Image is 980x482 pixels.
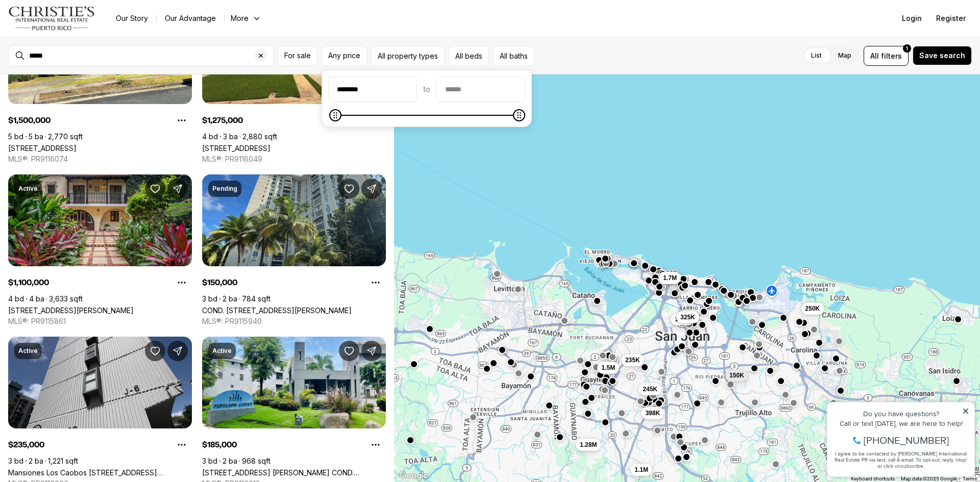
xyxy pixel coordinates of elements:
button: 245K [639,383,661,395]
span: Any price [328,52,360,60]
span: 1.28M [580,441,597,449]
button: 1.28M [576,439,601,451]
button: All beds [449,46,489,66]
button: Save Property: 40 CAMINO COQUI, BEVERLY HILLS [145,179,165,199]
button: Login [896,8,928,29]
button: Register [930,8,972,29]
button: Share Property [361,179,382,199]
p: Active [18,185,38,193]
span: 1 [906,44,908,53]
span: Register [936,14,966,22]
button: 1.1M [630,464,652,476]
button: Share Property [167,341,188,361]
input: priceMin [329,77,416,102]
p: Active [18,347,38,355]
button: All property types [371,46,445,66]
button: Save Property: Mansiones Los Caobos AVENIDA SAN PATRICIO #10-B [145,341,165,361]
label: List [803,46,830,65]
span: 150K [729,371,744,379]
span: 1.1M [634,466,648,474]
span: 185K [675,315,690,323]
button: Allfilters1 [864,46,909,66]
button: Share Property [361,341,382,361]
span: Save search [919,52,965,60]
span: Minimum [329,109,341,121]
button: Save Property: COND. CONCORDIA GARDENS II #11-K [339,179,359,199]
button: Property options [171,110,192,131]
button: Save Property: 161 AVE. CESAR GONZALEZ COND. PAVILLION COURT #10B [339,341,359,361]
button: Save search [913,46,972,65]
button: Property options [171,435,192,455]
span: I agree to be contacted by [PERSON_NAME] International Real Estate PR via text, call & email. To ... [13,63,145,82]
button: 1.7M [659,272,681,284]
button: 250K [801,302,824,315]
button: 150K [725,369,748,382]
button: For sale [278,46,317,66]
input: priceMax [437,77,525,102]
a: Our Advantage [157,11,224,26]
button: 1.5M [597,362,619,374]
span: 325K [680,313,695,321]
span: For sale [284,52,311,60]
a: 161 AVE. CESAR GONZALEZ COND. PAVILLION COURT #10B, SAN JUAN PR, 00918 [202,468,386,477]
a: COND. CONCORDIA GARDENS II #11-K, SAN JUAN PR, 00924 [202,306,352,315]
button: Any price [322,46,367,66]
button: 325K [676,311,699,323]
span: 250K [805,305,820,313]
button: Clear search input [255,46,273,65]
span: 398K [645,409,660,417]
a: 162 St. MONTEAZUL #162, GUAYNABO PR, 00969 [202,144,271,153]
button: Property options [365,435,386,455]
button: Property options [171,272,192,293]
span: filters [881,50,902,61]
span: [PHONE_NUMBER] [42,48,127,58]
a: Mansiones Los Caobos AVENIDA SAN PATRICIO #10-B, GUAYNABO PR, 00968 [8,468,192,477]
button: More [225,11,267,26]
div: Do you have questions? [11,23,148,30]
span: Login [902,14,922,22]
span: All [870,50,879,61]
p: Active [212,347,232,355]
label: Map [830,46,860,65]
button: Property options [365,272,386,293]
span: 235K [625,356,640,364]
button: 398K [641,407,664,419]
a: 40 CAMINO COQUI, BEVERLY HILLS, GUAYNABO PR, 00971 [8,306,134,315]
button: All baths [493,46,534,66]
button: Share Property [167,179,188,199]
span: 1.7M [663,274,677,282]
div: Call or text [DATE], we are here to help! [11,33,148,40]
a: Our Story [108,11,156,26]
span: to [423,85,430,93]
span: 245K [643,385,657,393]
span: Maximum [513,109,525,121]
img: logo [8,6,95,31]
button: 185K [671,313,694,325]
p: Pending [212,185,237,193]
span: 1.5M [601,364,615,372]
a: 13 CALLE, GUAYNABO PR, 00966 [8,144,77,153]
button: 235K [621,354,644,366]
